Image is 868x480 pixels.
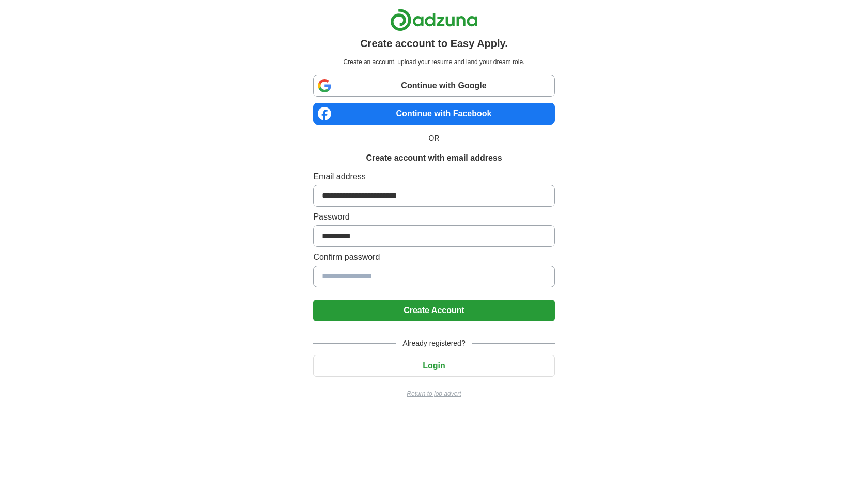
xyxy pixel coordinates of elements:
[313,75,554,97] a: Continue with Google
[313,251,554,264] label: Confirm password
[315,57,552,67] p: Create an account, upload your resume and land your dream role.
[366,152,502,164] h1: Create account with email address
[313,355,554,377] button: Login
[390,8,478,32] img: Adzuna logo
[313,171,554,183] label: Email address
[313,300,554,321] button: Create Account
[396,338,471,349] span: Already registered?
[313,389,554,398] a: Return to job advert
[423,133,446,144] span: OR
[313,361,554,370] a: Login
[360,36,508,51] h1: Create account to Easy Apply.
[313,211,554,223] label: Password
[313,103,554,125] a: Continue with Facebook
